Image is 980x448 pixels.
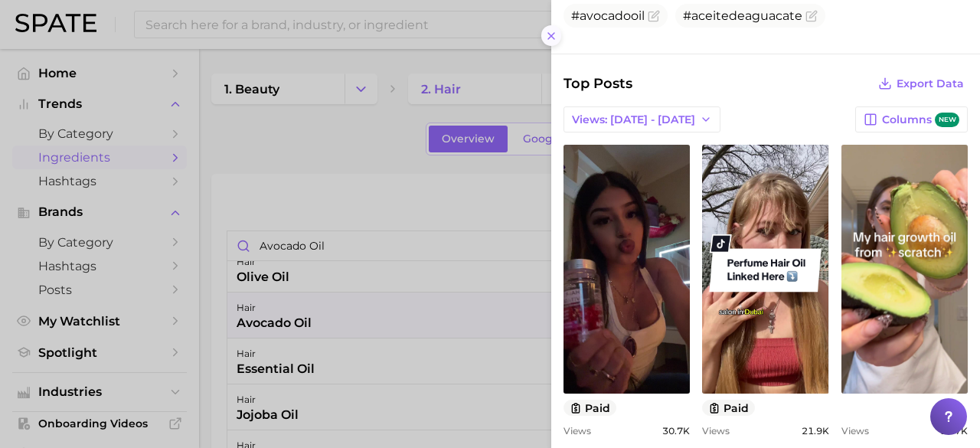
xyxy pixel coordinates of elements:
span: 30.7k [662,425,690,437]
span: Top Posts [563,73,632,94]
span: Columns [882,113,959,127]
button: Flag as miscategorized or irrelevant [648,10,660,22]
span: new [935,113,959,127]
button: Views: [DATE] - [DATE] [563,106,720,132]
button: Flag as miscategorized or irrelevant [805,10,818,22]
span: Views: [DATE] - [DATE] [572,113,695,126]
span: Views [702,425,730,437]
span: Views [841,425,869,437]
span: #avocadooil [571,8,645,23]
button: Columnsnew [855,106,968,132]
span: Export Data [897,77,964,90]
button: paid [702,400,755,416]
button: paid [563,400,616,416]
span: #aceitedeaguacate [683,8,802,23]
span: Views [563,425,591,437]
span: 21.9k [802,425,829,437]
button: Export Data [874,73,968,94]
